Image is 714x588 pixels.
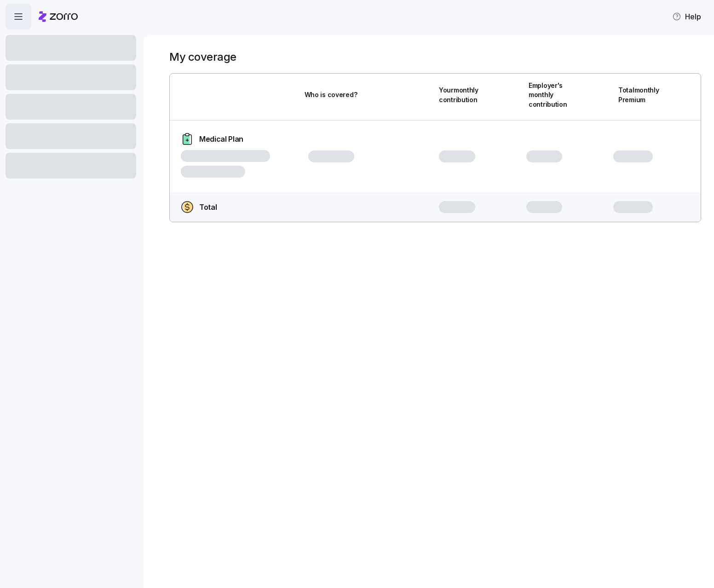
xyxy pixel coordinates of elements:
[529,81,567,109] span: Employer's monthly contribution
[665,7,708,26] button: Help
[199,202,217,213] span: Total
[199,133,243,145] span: Medical Plan
[672,11,701,22] span: Help
[618,86,659,104] span: Total monthly Premium
[439,86,478,104] span: Your monthly contribution
[305,90,357,99] span: Who is covered?
[169,50,236,64] h1: My coverage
